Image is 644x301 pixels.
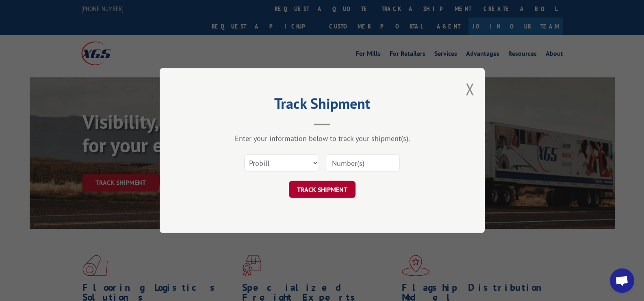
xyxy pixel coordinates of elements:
h2: Track Shipment [200,98,444,113]
div: Open chat [610,268,634,293]
button: TRACK SHIPMENT [289,181,356,198]
button: Close modal [466,78,475,100]
div: Enter your information below to track your shipment(s). [200,134,444,143]
input: Number(s) [325,154,400,171]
